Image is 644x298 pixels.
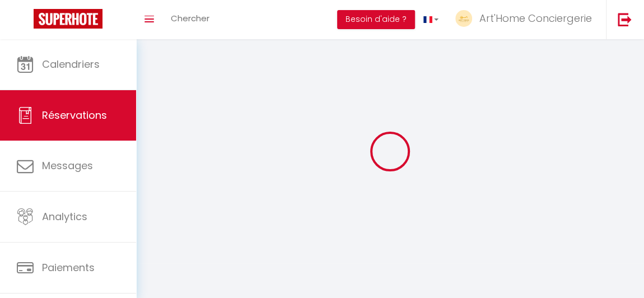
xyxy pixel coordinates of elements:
span: Analytics [42,209,87,223]
span: Chercher [171,12,209,24]
span: Paiements [42,260,95,274]
span: Art'Home Conciergerie [479,11,592,25]
span: Réservations [42,108,107,122]
span: Calendriers [42,57,100,71]
button: Besoin d'aide ? [337,10,415,29]
button: Ouvrir le widget de chat LiveChat [9,4,43,38]
img: ... [455,10,472,27]
span: Messages [42,159,93,173]
img: logout [618,12,632,26]
img: Super Booking [34,9,102,29]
